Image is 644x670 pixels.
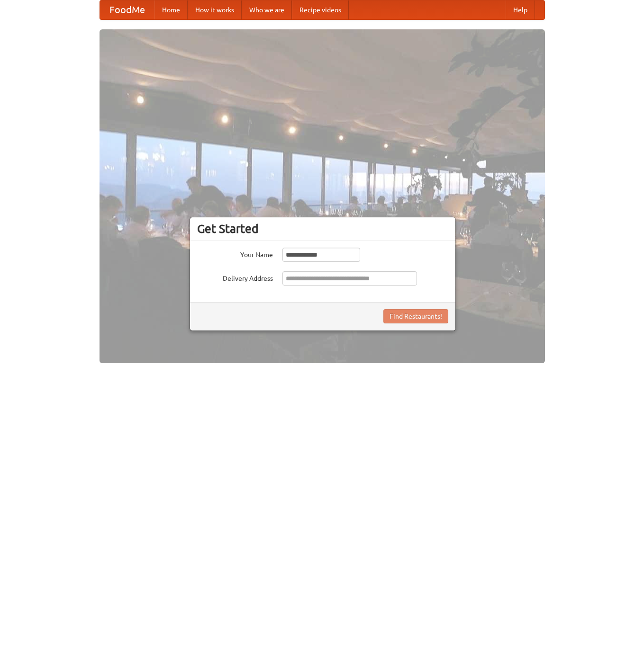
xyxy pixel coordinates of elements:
[506,0,535,19] a: Help
[197,271,273,283] label: Delivery Address
[154,0,188,19] a: Home
[100,0,154,19] a: FoodMe
[197,248,273,259] label: Your Name
[197,222,448,236] h3: Get Started
[292,0,349,19] a: Recipe videos
[383,309,448,323] button: Find Restaurants!
[188,0,242,19] a: How it works
[242,0,292,19] a: Who we are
